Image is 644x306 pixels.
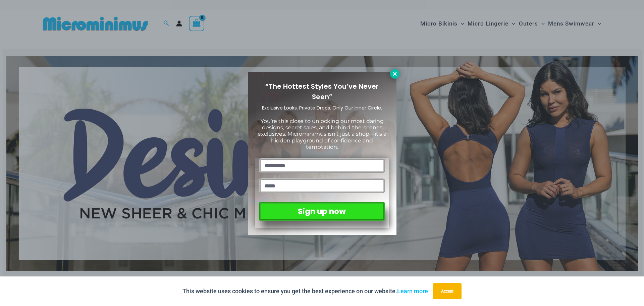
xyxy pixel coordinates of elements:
[397,288,428,295] a: Learn more
[258,118,386,150] span: You’re this close to unlocking our most daring designs, secret sales, and behind-the-scenes exclu...
[259,202,385,221] button: Sign up now
[433,283,462,299] button: Accept
[390,69,399,79] button: Close
[262,104,382,111] span: Exclusive Looks. Private Drops. Only Our Inner Circle.
[265,82,379,101] span: “The Hottest Styles You’ve Never Seen”
[182,286,428,296] p: This website uses cookies to ensure you get the best experience on our website.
